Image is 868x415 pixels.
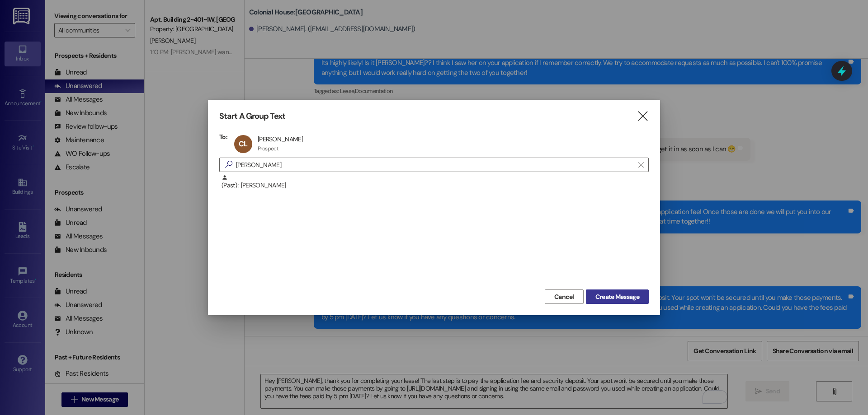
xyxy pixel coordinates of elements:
[219,174,649,197] div: (Past) : [PERSON_NAME]
[222,160,236,169] i: 
[586,289,649,304] button: Create Message
[638,161,643,168] i: 
[637,112,649,121] i: 
[595,292,639,302] span: Create Message
[239,139,247,149] span: CL
[258,145,278,152] div: Prospect
[236,159,634,171] input: Search for any contact or apartment
[258,135,303,143] div: [PERSON_NAME]
[545,289,584,304] button: Cancel
[554,292,574,302] span: Cancel
[634,158,648,172] button: Clear text
[219,133,227,141] h3: To:
[222,174,649,190] div: (Past) : [PERSON_NAME]
[219,111,285,121] h3: Start A Group Text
